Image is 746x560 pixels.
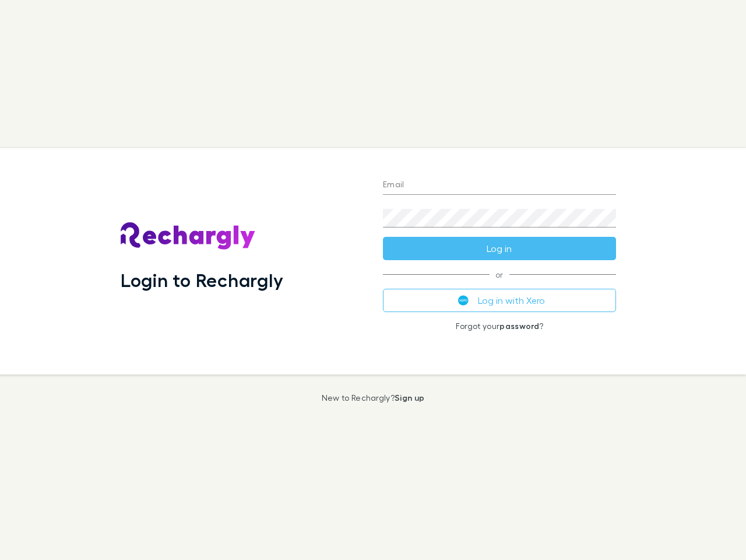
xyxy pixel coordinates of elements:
p: Forgot your ? [383,321,616,331]
button: Log in with Xero [383,289,616,312]
h1: Login to Rechargly [121,269,283,291]
img: Xero's logo [458,295,469,306]
a: Sign up [395,393,424,402]
img: Rechargly's Logo [121,222,256,250]
span: or [383,274,616,275]
p: New to Rechargly? [322,393,425,402]
a: password [499,321,539,331]
button: Log in [383,237,616,260]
